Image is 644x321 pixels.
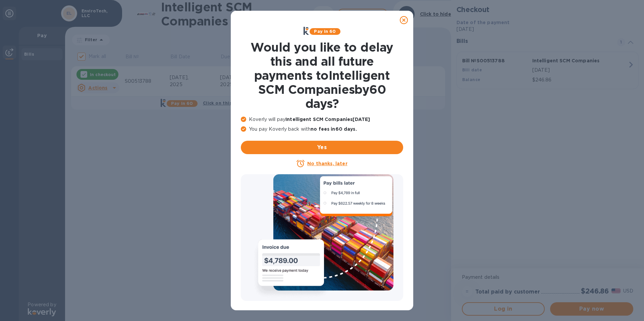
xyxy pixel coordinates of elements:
p: Koverly will pay [241,116,403,123]
span: Yes [246,143,398,151]
b: Pay in 60 [314,29,336,34]
button: Yes [241,141,403,154]
u: No thanks, later [307,161,347,166]
h1: Would you like to delay this and all future payments to Intelligent SCM Companies by 60 days ? [241,40,403,111]
p: You pay Koverly back with [241,126,403,133]
b: no fees in 60 days . [311,126,357,132]
b: Intelligent SCM Companies [DATE] [285,117,370,122]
